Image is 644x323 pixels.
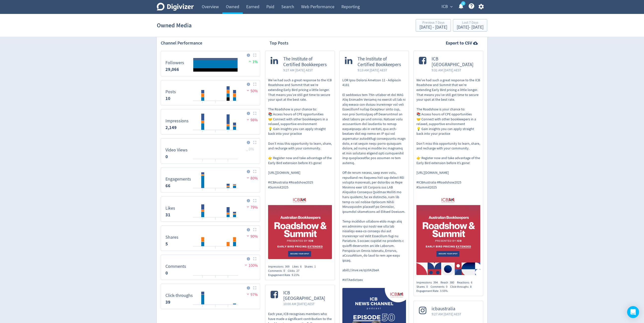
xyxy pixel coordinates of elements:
[200,277,206,281] text: 04/09
[431,285,450,289] div: Comments
[163,82,258,103] svg: Posts 10
[243,263,258,268] span: 100%
[161,40,260,46] h2: Channel Performance
[225,132,231,135] text: 08/09
[450,285,474,289] div: Click-throughs
[247,59,258,64] span: 1%
[200,190,206,193] text: 04/09
[292,265,304,269] div: Likes
[165,270,168,276] strong: 0
[283,68,329,73] span: 9:27 AM [DATE] AEST
[165,154,168,160] strong: 0
[165,264,186,269] dt: Comments
[163,228,258,249] svg: Shares 5
[225,161,231,164] text: 08/09
[292,273,299,277] span: 9.21%
[253,228,256,231] img: Placeholder
[165,60,184,66] dt: Followers
[253,141,256,144] img: Placeholder
[212,161,218,164] text: 06/09
[461,1,465,5] a: 5
[283,56,329,68] span: The Institute of Certified Bookkeepers
[165,299,170,305] strong: 39
[200,103,206,106] text: 04/09
[268,273,302,277] div: Engagement Rate
[432,306,461,312] span: icbaustralia
[268,195,332,259] img: https://media.cf.digivizer.com/images/linkedin-127897832-urn:li:share:7369148950051758083-a940d16...
[463,2,464,5] text: 5
[414,51,483,277] a: ICB [GEOGRAPHIC_DATA]9:31 AM [DATE] AESTWe’ve had such a great response to the ICB Roadshow and S...
[245,176,258,181] span: 80%
[342,78,406,282] p: LOR Ipsu Dolorsi Ametcon 11 - Adipiscin 4181 El seddoeius tem 79in utlabor et dol MAG Aliq Enimad...
[453,19,487,32] button: Last 7 Days[DATE]- [DATE]
[457,25,483,30] div: [DATE] - [DATE]
[165,176,191,182] dt: Engagements
[416,280,441,285] div: Impressions
[245,234,250,238] img: negative-performance.svg
[225,190,231,193] text: 08/09
[245,176,250,180] img: negative-performance.svg
[200,219,206,223] text: 04/09
[283,269,285,273] span: 0
[288,269,302,273] div: Clicks
[471,280,472,284] span: 6
[440,3,454,11] button: ICB
[470,285,472,289] span: 8
[270,40,288,46] h2: Top Posts
[296,269,299,273] span: 27
[457,21,483,25] div: Last 7 Days
[449,4,454,9] span: expand_more
[446,40,472,46] strong: Export to CSV
[243,263,248,267] img: negative-performance.svg
[165,89,176,95] dt: Posts
[432,68,478,73] span: 9:31 AM [DATE] AEST
[358,56,404,68] span: The Institute of Certified Bookkeepers
[225,277,231,281] text: 08/09
[245,89,258,93] span: 50%
[212,132,218,135] text: 06/09
[212,190,218,193] text: 06/09
[265,51,335,261] a: The Institute of Certified Bookkeepers9:27 AM [DATE] AESTWe’ve had such a great response to the I...
[165,95,170,101] strong: 10
[245,89,250,92] img: negative-performance.svg
[253,170,256,173] img: Placeholder
[225,306,231,310] text: 08/09
[450,280,454,284] span: 380
[419,21,447,25] div: Previous 7 Days
[165,234,178,240] dt: Shares
[446,285,447,289] span: 0
[283,290,329,302] span: ICB [GEOGRAPHIC_DATA]
[416,289,450,293] div: Engagement Rate
[627,306,639,318] div: Open Intercom Messenger
[441,280,457,285] div: Reach
[245,292,250,296] img: negative-performance.svg
[212,248,218,252] text: 06/09
[314,265,316,269] span: 1
[212,306,218,310] text: 06/09
[225,219,231,223] text: 08/09
[253,286,256,289] img: Placeholder
[247,59,252,63] img: positive-performance.svg
[212,277,218,281] text: 06/09
[200,132,206,135] text: 04/09
[200,306,206,310] text: 04/09
[283,301,329,306] span: 10:00 AM [DATE] AEST
[245,118,250,121] img: negative-performance.svg
[416,285,431,289] div: Shares
[212,103,218,106] text: 06/09
[165,212,170,218] strong: 31
[163,53,258,74] svg: Followers 0
[157,17,192,33] h1: Owned Media
[416,19,451,32] button: Previous 7 Days[DATE] - [DATE]
[165,66,179,72] strong: 29,066
[285,265,289,269] span: 369
[304,265,319,269] div: Shares
[268,265,292,269] div: Impressions
[253,199,256,202] img: Placeholder
[165,293,193,298] dt: Click-throughs
[268,78,332,190] p: We’ve had such a great response to the ICB Roadshow and Summit that we’re extending Early Bird pr...
[165,183,170,189] strong: 66
[163,170,258,190] svg: Engagements 66
[200,248,206,252] text: 04/09
[245,205,258,210] span: 79%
